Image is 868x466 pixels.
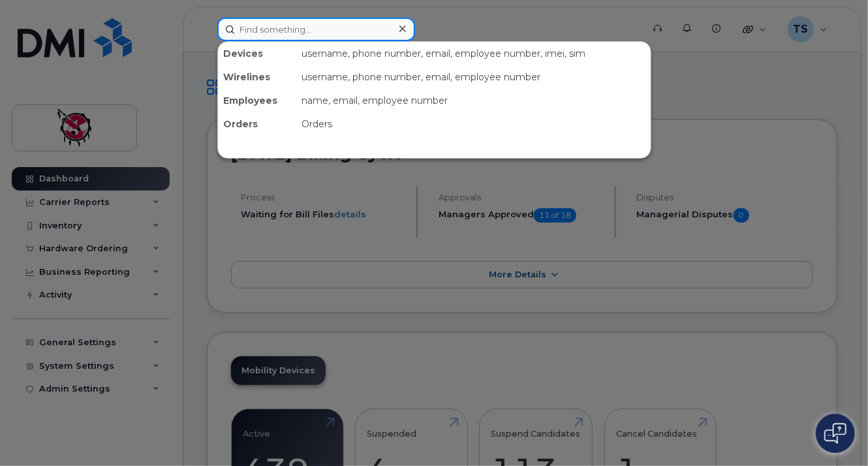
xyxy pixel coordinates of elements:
div: username, phone number, email, employee number, imei, sim [296,42,651,65]
img: Open chat [824,423,846,444]
div: Devices [218,42,296,65]
div: Employees [218,89,296,112]
div: Wirelines [218,65,296,89]
div: username, phone number, email, employee number [296,65,651,89]
div: name, email, employee number [296,89,651,112]
div: Orders [218,112,296,136]
div: Orders [296,112,651,136]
